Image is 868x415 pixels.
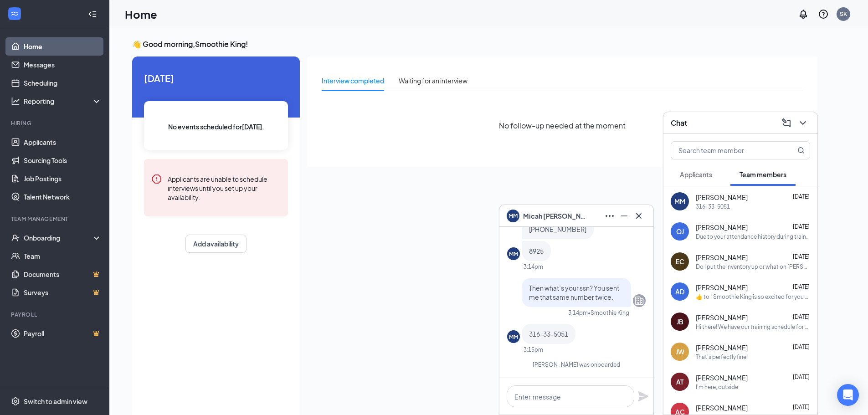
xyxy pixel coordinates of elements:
[676,347,684,356] div: JW
[696,313,748,322] span: [PERSON_NAME]
[322,76,384,86] div: Interview completed
[740,170,786,179] span: Team members
[24,188,102,206] a: Talent Network
[144,71,288,85] span: [DATE]
[617,209,632,223] button: Minimize
[632,209,646,223] button: Cross
[568,309,588,317] div: 3:14pm
[11,119,100,127] div: Hiring
[24,97,102,106] div: Reporting
[529,247,544,255] span: 8925
[793,404,810,410] span: [DATE]
[837,384,859,406] div: Open Intercom Messenger
[696,193,748,202] span: [PERSON_NAME]
[696,283,748,292] span: [PERSON_NAME]
[676,377,683,386] div: AT
[676,257,684,266] div: EC
[11,233,20,242] svg: UserCheck
[11,397,20,406] svg: Settings
[793,374,810,380] span: [DATE]
[168,174,281,202] div: Applicants are unable to schedule interviews until you set up your availability.
[619,210,630,221] svg: Minimize
[523,211,587,221] span: Micah [PERSON_NAME]
[125,6,157,22] h1: Home
[671,142,779,159] input: Search team member
[24,37,102,56] a: Home
[507,361,646,369] div: [PERSON_NAME] was onboarded
[696,233,810,241] div: Due to your attendance history during training week, we are not eligible to rehire you back on th...
[509,333,518,341] div: MM
[840,10,847,18] div: SK
[185,235,247,253] button: Add availability
[671,118,687,128] h3: Chat
[696,403,748,412] span: [PERSON_NAME]
[24,324,102,343] a: PayrollCrown
[602,209,617,223] button: Ellipses
[696,353,748,361] div: That's perfectly fine!
[680,170,712,179] span: Applicants
[24,265,102,283] a: DocumentsCrown
[11,311,100,318] div: Payroll
[677,317,683,326] div: JB
[88,10,97,19] svg: Collapse
[509,250,518,258] div: MM
[696,293,810,301] div: ​👍​ to “ Smoothie King is so excited for you to join our team! Do you know anyone else who might ...
[24,151,102,169] a: Sourcing Tools
[696,323,810,331] div: Hi there! We have our training schedule for next week. Each day is mandatory so we ask that you’r...
[10,9,19,18] svg: WorkstreamLogo
[696,203,730,210] div: 316-33-5051
[168,122,264,132] span: No events scheduled for [DATE] .
[638,391,649,402] svg: Plane
[11,97,20,106] svg: Analysis
[633,210,644,221] svg: Cross
[634,295,645,306] svg: Company
[24,283,102,302] a: SurveysCrown
[24,56,102,74] a: Messages
[151,174,162,184] svg: Error
[24,397,87,406] div: Switch to admin view
[781,118,792,128] svg: ComposeMessage
[674,197,685,206] div: MM
[24,233,94,242] div: Onboarding
[529,330,568,338] span: 316-33-5051
[676,227,684,236] div: OJ
[696,253,748,262] span: [PERSON_NAME]
[696,373,748,382] span: [PERSON_NAME]
[818,9,829,20] svg: QuestionInfo
[797,147,805,154] svg: MagnifyingGlass
[588,309,629,317] span: • Smoothie King
[793,313,810,320] span: [DATE]
[793,343,810,350] span: [DATE]
[779,116,794,130] button: ComposeMessage
[793,283,810,290] span: [DATE]
[524,263,543,271] div: 3:14pm
[696,383,738,391] div: I'm here, outside
[604,210,615,221] svg: Ellipses
[399,76,467,86] div: Waiting for an interview
[24,169,102,188] a: Job Postings
[793,223,810,230] span: [DATE]
[696,343,748,352] span: [PERSON_NAME]
[24,247,102,265] a: Team
[132,39,817,49] h3: 👋 Good morning, Smoothie King !
[11,215,100,223] div: Team Management
[796,116,810,130] button: ChevronDown
[793,253,810,260] span: [DATE]
[499,120,626,131] span: No follow-up needed at the moment
[696,263,810,271] div: Do I put the inventory up or what on [PERSON_NAME]
[529,284,619,301] span: Then what’s your ssn? You sent me that same number twice.
[24,133,102,151] a: Applicants
[24,74,102,92] a: Scheduling
[798,9,809,20] svg: Notifications
[529,225,586,233] span: [PHONE_NUMBER]
[793,193,810,200] span: [DATE]
[675,287,684,296] div: AD
[524,346,543,354] div: 3:15pm
[696,223,748,232] span: [PERSON_NAME]
[797,118,808,128] svg: ChevronDown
